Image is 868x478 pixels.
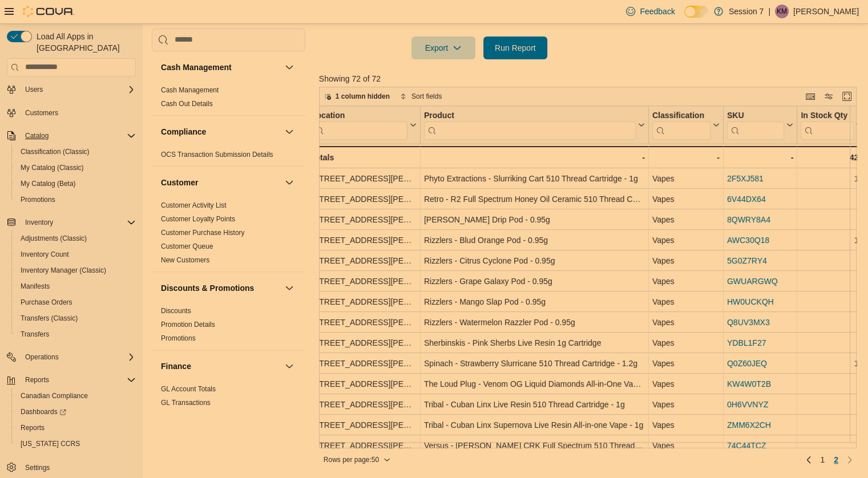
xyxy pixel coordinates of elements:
a: Promotions [161,334,196,342]
button: Reports [21,373,54,387]
div: Classification [652,110,710,139]
button: In Stock Qty [801,110,863,139]
button: Rows per page:50 [319,453,395,467]
span: KM [777,5,787,18]
span: 2 [834,454,838,465]
div: 11 [801,357,863,370]
a: GL Account Totals [161,385,216,393]
a: Adjustments (Classic) [16,232,91,245]
div: Vapes [652,418,720,432]
button: Purchase Orders [11,294,140,310]
button: Finance [161,360,280,372]
span: Purchase Orders [21,298,72,307]
div: 3 [801,295,863,309]
span: OCS Transaction Submission Details [161,150,273,159]
span: Feedback [640,6,675,17]
a: Classification (Classic) [16,145,94,159]
span: Discounts [161,306,191,315]
span: Adjustments (Classic) [21,234,87,243]
a: My Catalog (Beta) [16,177,80,191]
a: Inventory Manager (Classic) [16,264,111,277]
a: Dashboards [16,405,71,419]
a: Discounts [161,307,191,315]
button: Users [2,82,140,98]
button: Product [424,110,645,139]
div: In Stock Qty [801,110,854,139]
span: New Customers [161,256,209,265]
span: Customer Activity List [161,201,227,210]
div: Spinach - Strawberry Slurricane 510 Thread Cartridge - 1.2g [424,357,645,370]
button: Transfers (Classic) [11,310,140,326]
a: 74C44TCZ [727,441,766,450]
button: Operations [21,350,63,364]
span: Customer Purchase History [161,228,245,237]
span: GL Account Totals [161,384,216,394]
span: Inventory Manager (Classic) [16,264,136,277]
div: Retro - R2 Full Spectrum Honey Oil Ceramic 510 Thread Cartridge - 1g [424,192,645,206]
span: Catalog [21,129,136,143]
button: Settings [2,459,140,475]
button: Sort fields [395,90,446,103]
div: In Stock Qty [801,110,854,121]
button: Enter fullscreen [840,90,854,103]
a: Customers [21,106,63,120]
div: Vapes [652,213,720,226]
button: Inventory [2,214,140,230]
div: Rizzlers - Watermelon Razzler Pod - 0.95g [424,315,645,329]
div: 1 [801,254,863,268]
a: Manifests [16,279,54,293]
a: Purchase Orders [16,295,77,309]
div: 11 [801,172,863,185]
span: Dashboards [16,405,136,419]
span: [US_STATE] CCRS [21,439,80,448]
button: 1 column hidden [320,90,394,103]
span: Cash Out Details [161,99,213,108]
div: Vapes [652,233,720,247]
p: Session 7 [729,5,764,18]
div: [STREET_ADDRESS][PERSON_NAME][PERSON_NAME] [312,315,417,329]
span: Dashboards [21,407,66,416]
button: My Catalog (Beta) [11,176,140,192]
div: Vapes [652,439,720,452]
button: Inventory Count [11,246,140,262]
button: Finance [282,359,296,373]
div: Cash Management [152,83,305,115]
div: Vapes [652,315,720,329]
h3: Discounts & Promotions [161,282,254,294]
button: Customer [161,177,280,188]
span: Export [418,37,469,59]
h3: Compliance [161,126,206,137]
div: SKU [727,110,784,121]
div: - [652,151,720,164]
span: Run Report [495,42,536,54]
span: Transfers (Classic) [21,314,78,323]
a: Transfers [16,327,54,341]
span: Inventory Count [16,248,136,261]
div: - [727,151,793,164]
button: Operations [2,349,140,365]
a: 0H6VVNYZ [727,400,768,409]
input: Dark Mode [684,6,708,18]
button: Cash Management [161,62,280,73]
div: 1 [801,377,863,391]
a: Q8UV3MX3 [727,318,770,327]
div: Rizzlers - Mango Slap Pod - 0.95g [424,295,645,309]
div: Product [424,110,636,121]
span: Dark Mode [684,18,685,18]
a: KW4W0T2B [727,379,771,388]
div: 6 [801,213,863,226]
div: Kate McCarthy [775,5,789,18]
a: OCS Transaction Submission Details [161,151,273,159]
button: Discounts & Promotions [282,281,296,295]
button: Inventory [21,216,58,229]
button: My Catalog (Classic) [11,160,140,176]
span: Users [25,85,43,94]
div: Finance [152,382,305,414]
span: Customers [25,108,58,118]
button: Reports [2,372,140,388]
span: Purchase Orders [16,295,136,309]
a: New Customers [161,256,209,264]
span: Reports [16,421,136,435]
button: Compliance [282,125,296,139]
a: YDBL1F27 [727,338,766,347]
